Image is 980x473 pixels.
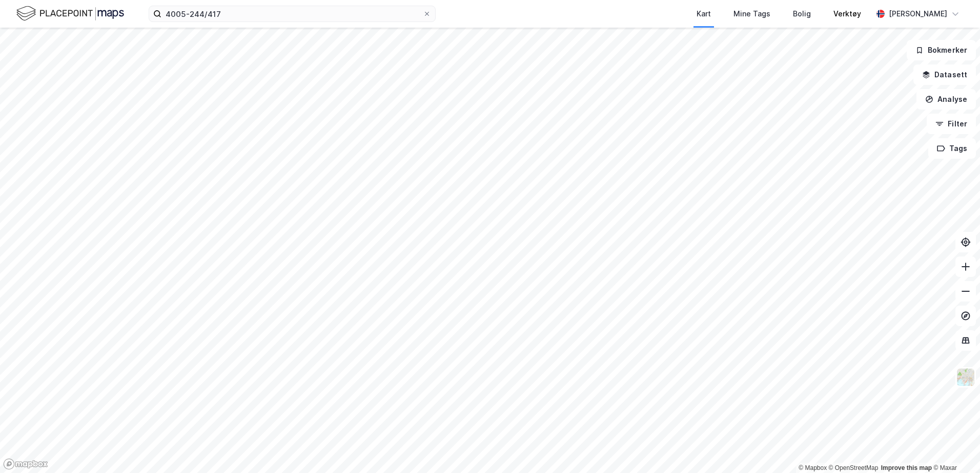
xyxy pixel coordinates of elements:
a: Improve this map [881,464,932,471]
button: Tags [928,138,976,159]
button: Filter [927,114,976,134]
img: Z [956,368,975,387]
button: Bokmerker [907,40,976,60]
a: Mapbox [799,464,827,471]
div: Kart [697,8,711,20]
a: Mapbox homepage [3,458,48,470]
button: Datasett [913,64,976,85]
input: Søk på adresse, matrikkel, gårdeiere, leietakere eller personer [161,6,423,21]
img: logo.f888ab2527a4732fd821a326f86c7f29.svg [16,5,124,23]
button: Analyse [916,89,976,110]
a: OpenStreetMap [829,464,879,471]
div: Verktøy [833,8,861,20]
div: Bolig [793,8,811,20]
div: Mine Tags [733,8,770,20]
iframe: Chat Widget [929,424,980,473]
div: [PERSON_NAME] [889,8,947,20]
